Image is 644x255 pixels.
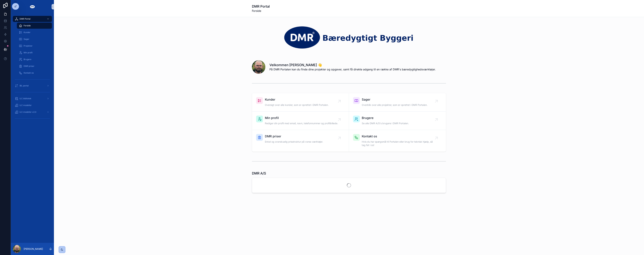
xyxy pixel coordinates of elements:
a: Sager [17,36,52,42]
span: Kontakt os [362,134,436,139]
span: Enkel og overskuelig prisstruktur på vores værktøjer. [265,140,323,143]
span: iLC modeller [20,104,32,107]
a: Kunder [17,29,52,35]
h1: Velkommen [PERSON_NAME] 👋 [269,63,436,67]
div: scrollable content [11,14,54,126]
span: Overblik over alle projekter, som er oprettet i DMR Portalen. [362,103,427,107]
span: Forside [252,9,270,13]
a: Min profilRediger din profil med email, navn, telefonnummer og profilbillede. [252,112,349,130]
a: Projekter [17,43,52,49]
a: SagerOverblik over alle projekter, som er oprettet i DMR Portalen. [349,93,446,112]
span: Sager [362,97,427,102]
span: På DMR Portalen kan du finde dine projekter og opgaver, samt få direkte adgang til en række af DM... [269,67,436,71]
h1: DMR A/S [252,171,266,176]
a: iBL portal [13,83,52,89]
span: Hvis du har spørgsmål til Portalen eller brug for teknisk hjælp, så tag fat i os! [362,140,436,147]
span: DMR priser [24,65,34,68]
a: Kontakt osHvis du har spørgsmål til Portalen eller brug for teknisk hjælp, så tag fat i os! [349,130,446,152]
span: Sager [24,38,29,41]
a: Kontakt os [17,70,52,76]
a: Min profil [17,50,52,56]
a: Brugere [17,56,52,62]
img: 30475-dmr_logo_baeredygtigt-byggeri_space-arround---noloco---narrow---transparrent---white-DMR.png [252,25,446,49]
span: Brugere [24,58,31,61]
span: Brugere [362,116,409,120]
span: iLC bibliotek [20,97,31,100]
a: Forside [17,23,52,29]
span: Kunder [265,97,329,102]
span: Min profil [24,51,33,54]
span: DMR priser [265,134,323,139]
span: iLC modeller v2.0 [20,111,36,113]
span: Oversigt over alle kunder, som er oprettet i DMR Portalen. [265,103,329,107]
span: Rediger din profil med email, navn, telefonnummer og profilbillede. [265,122,338,125]
a: DMR priser [17,63,52,69]
a: iLC modeller [13,102,52,108]
a: DMR Portal [13,16,52,22]
span: Kunder [24,31,30,34]
h1: DMR Portal [252,4,270,9]
a: BrugereSe alle DMR A/S's brugere i DMR Portalen. [349,112,446,130]
a: KunderOversigt over alle kunder, som er oprettet i DMR Portalen. [252,93,349,112]
span: Min profil [265,116,338,120]
span: iBL portal [20,84,29,87]
span: DMR Portal [20,18,30,20]
span: Kontakt os [24,72,34,74]
span: Forside [24,24,31,27]
span: Projekter [24,45,33,47]
a: DMR priserEnkel og overskuelig prisstruktur på vores værktøjer. [252,130,349,152]
span: Se alle DMR A/S's brugere i DMR Portalen. [362,122,409,125]
p: [PERSON_NAME] [24,247,43,251]
a: iLC modeller v2.0 [13,109,52,115]
img: App logo [30,4,35,9]
a: iLC bibliotek [13,96,52,102]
